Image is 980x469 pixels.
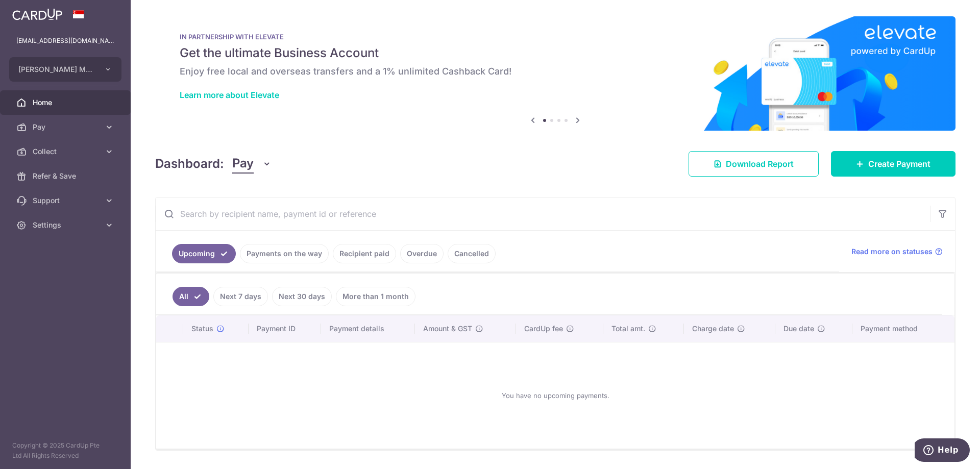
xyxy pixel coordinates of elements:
[692,324,734,334] span: Charge date
[852,315,954,342] th: Payment method
[33,195,100,206] span: Support
[915,438,970,464] iframe: Opens a widget where you can find more information
[240,244,329,263] a: Payments on the way
[9,57,121,82] button: [PERSON_NAME] MANAGEMENT CONSULTANCY (S) PTE. LTD.
[336,287,415,306] a: More than 1 month
[155,155,224,173] h4: Dashboard:
[172,244,236,263] a: Upcoming
[726,158,794,170] span: Download Report
[33,171,100,181] span: Refer & Save
[16,36,114,46] p: [EMAIL_ADDRESS][DOMAIN_NAME]
[851,246,943,257] a: Read more on statuses
[168,351,942,440] div: You have no upcoming payments.
[12,8,62,20] img: CardUp
[33,122,100,132] span: Pay
[213,287,268,306] a: Next 7 days
[155,16,955,131] img: Renovation banner
[173,287,209,306] a: All
[191,324,213,334] span: Status
[156,198,930,230] input: Search by recipient name, payment id or reference
[18,64,94,75] span: [PERSON_NAME] MANAGEMENT CONSULTANCY (S) PTE. LTD.
[33,220,100,230] span: Settings
[423,324,472,334] span: Amount & GST
[272,287,332,306] a: Next 30 days
[689,151,819,177] a: Download Report
[180,90,279,100] a: Learn more about Elevate
[400,244,444,263] a: Overdue
[321,315,415,342] th: Payment details
[249,315,321,342] th: Payment ID
[448,244,496,263] a: Cancelled
[180,33,931,41] p: IN PARTNERSHIP WITH ELEVATE
[524,324,563,334] span: CardUp fee
[232,154,254,174] span: Pay
[180,65,931,78] h6: Enjoy free local and overseas transfers and a 1% unlimited Cashback Card!
[333,244,396,263] a: Recipient paid
[611,324,645,334] span: Total amt.
[783,324,814,334] span: Due date
[33,97,100,108] span: Home
[831,151,955,177] a: Create Payment
[33,146,100,157] span: Collect
[180,45,931,61] h5: Get the ultimate Business Account
[868,158,930,170] span: Create Payment
[851,246,933,257] span: Read more on statuses
[232,154,272,174] button: Pay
